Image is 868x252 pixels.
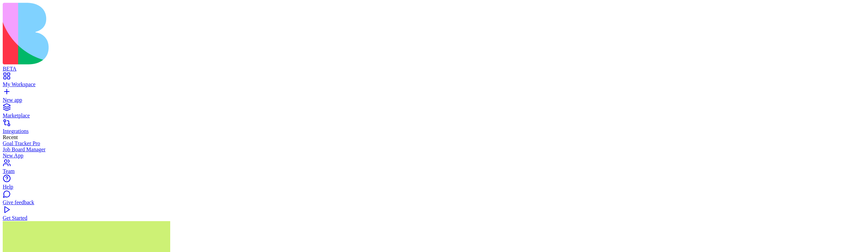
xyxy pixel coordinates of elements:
[3,184,865,190] div: Help
[3,97,865,103] div: New app
[3,128,865,134] div: Integrations
[3,75,865,88] a: My Workspace
[3,91,865,103] a: New app
[3,113,865,119] div: Marketplace
[3,60,865,72] a: BETA
[3,162,865,174] a: Team
[3,122,865,134] a: Integrations
[3,178,865,190] a: Help
[3,199,865,206] div: Give feedback
[3,215,865,221] div: Get Started
[3,81,865,88] div: My Workspace
[3,66,865,72] div: BETA
[3,134,18,140] span: Recent
[3,106,865,119] a: Marketplace
[3,147,865,153] a: Job Board Manager
[3,153,865,159] a: New App
[3,3,275,64] img: logo
[3,140,865,147] a: Goal Tracker Pro
[3,193,865,206] a: Give feedback
[3,168,865,174] div: Team
[3,209,865,221] a: Get Started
